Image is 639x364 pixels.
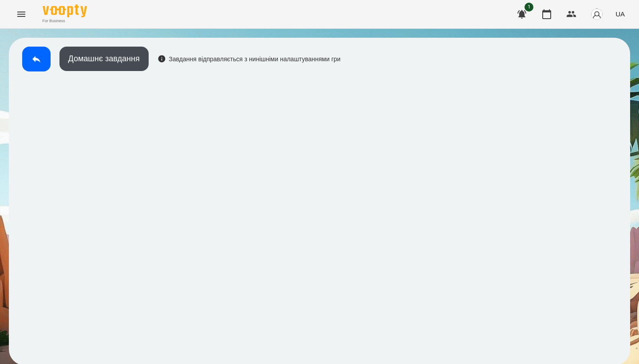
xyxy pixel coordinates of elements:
button: Домашнє завдання [59,47,149,71]
button: Menu [11,4,32,25]
span: UA [615,9,625,19]
img: Voopty Logo [43,4,87,17]
span: 1 [525,3,533,12]
span: For Business [43,18,87,24]
div: Завдання відправляється з нинішніми налаштуваннями гри [158,55,341,63]
img: avatar_s.png [591,8,603,20]
button: UA [612,6,628,22]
